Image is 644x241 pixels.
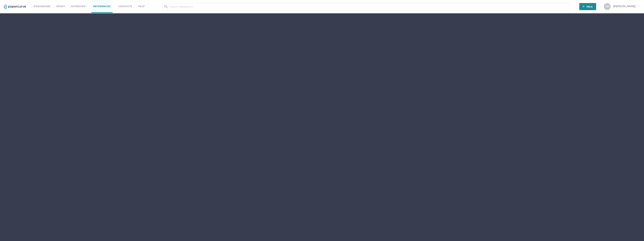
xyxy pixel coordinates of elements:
button: New [579,3,596,10]
span: New [583,3,593,10]
a: Draft [56,4,65,8]
div: help [138,4,145,8]
span: C N [606,5,609,8]
span: [PERSON_NAME] [613,5,640,8]
a: Dashboard [34,4,51,8]
img: papercurve-logo-colour.7244d18c.svg [4,5,26,9]
i: arrow_right [637,5,640,7]
img: search.bf03fe8b.svg [165,5,168,8]
a: Contacts [118,4,132,8]
input: Search Workspace [162,3,570,10]
img: plus-white.e19ec114.svg [583,5,585,8]
a: Approved [71,4,86,8]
